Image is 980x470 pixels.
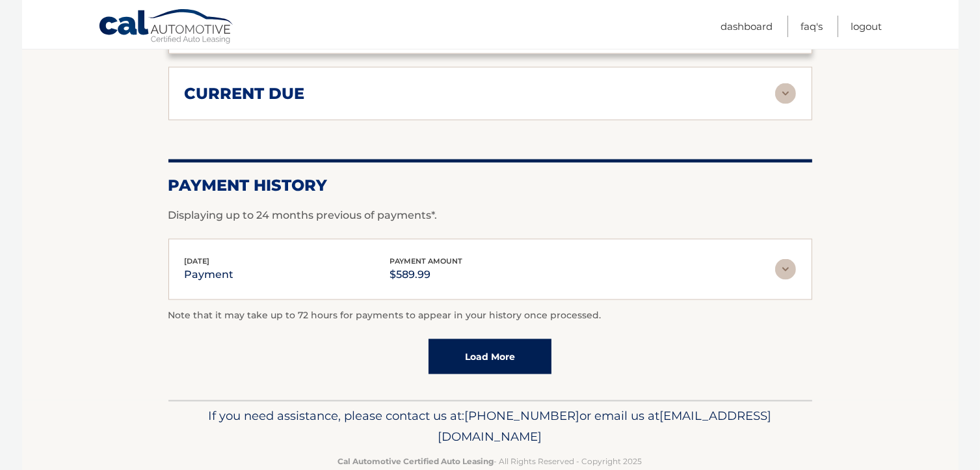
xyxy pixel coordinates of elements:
[721,16,773,37] a: Dashboard
[390,266,463,284] p: $589.99
[465,409,580,424] span: [PHONE_NUMBER]
[775,259,796,280] img: accordion-rest.svg
[775,83,796,104] img: accordion-rest.svg
[851,16,882,37] a: Logout
[168,308,812,324] p: Note that it may take up to 72 hours for payments to appear in your history once processed.
[177,406,804,448] p: If you need assistance, please contact us at: or email us at
[185,256,210,266] span: [DATE]
[429,339,551,374] a: Load More
[801,16,823,37] a: FAQ's
[98,8,235,46] a: Cal Automotive
[168,176,812,195] h2: Payment History
[168,208,812,223] p: Displaying up to 24 months previous of payments*.
[390,256,463,266] span: payment amount
[177,455,804,469] p: - All Rights Reserved - Copyright 2025
[185,266,234,284] p: payment
[185,84,305,104] h2: current due
[438,409,772,445] span: [EMAIL_ADDRESS][DOMAIN_NAME]
[338,457,494,467] strong: Cal Automotive Certified Auto Leasing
